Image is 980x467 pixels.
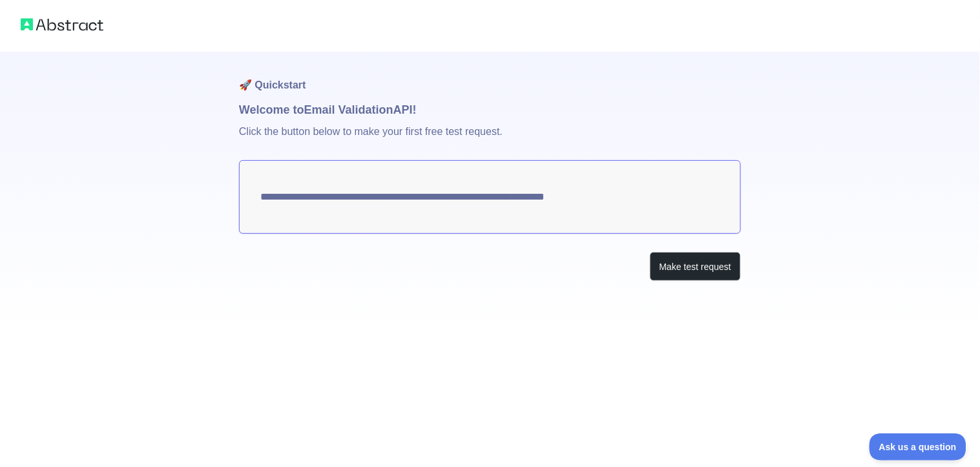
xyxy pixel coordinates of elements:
[239,52,741,101] h1: 🚀 Quickstart
[650,252,741,281] button: Make test request
[870,433,967,461] iframe: Toggle Customer Support
[21,16,103,34] img: Abstract logo
[239,101,741,119] h1: Welcome to Email Validation API!
[239,119,741,160] p: Click the button below to make your first free test request.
